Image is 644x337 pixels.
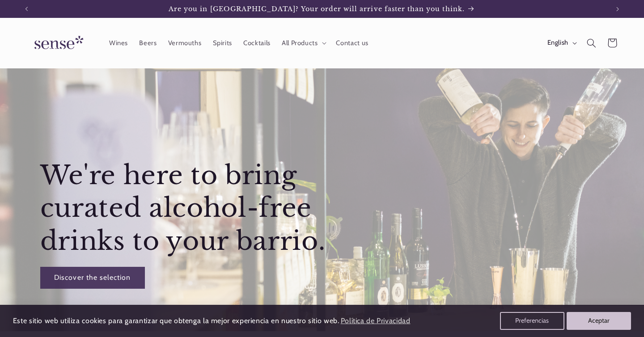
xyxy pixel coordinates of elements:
span: Are you in [GEOGRAPHIC_DATA]? Your order will arrive faster than you think. [169,5,465,13]
span: Cocktails [243,39,271,47]
a: Política de Privacidad (opens in a new tab) [339,313,411,329]
span: Este sitio web utiliza cookies para garantizar que obtenga la mejor experiencia en nuestro sitio ... [13,316,339,325]
button: English [542,34,581,52]
h2: We're here to bring curated alcohol-free drinks to your barrio. [40,159,326,257]
span: Contact us [336,39,368,47]
span: English [547,38,568,48]
span: Vermouths [168,39,202,47]
a: Cocktails [238,33,276,53]
img: Sense [24,30,91,56]
a: Sense [20,27,94,59]
a: Wines [103,33,133,53]
summary: All Products [276,33,330,53]
button: Preferencias [500,312,564,330]
a: Vermouths [162,33,207,53]
summary: Search [581,33,602,53]
a: Discover the selection [40,267,144,289]
a: Spirits [207,33,238,53]
span: Wines [109,39,128,47]
span: All Products [282,39,318,47]
span: Beers [139,39,157,47]
a: Beers [134,33,162,53]
a: Contact us [330,33,374,53]
span: Spirits [213,39,232,47]
button: Aceptar [567,312,631,330]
